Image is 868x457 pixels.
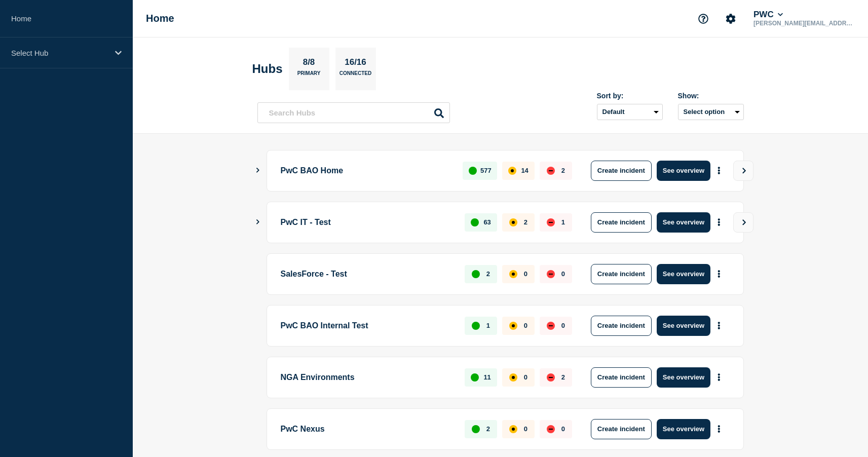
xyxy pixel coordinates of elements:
[657,367,710,388] button: See overview
[509,270,517,278] div: affected
[657,161,710,181] button: See overview
[524,425,527,433] p: 0
[471,218,479,226] div: up
[524,373,527,381] p: 0
[712,213,726,232] button: More actions
[657,316,710,336] button: See overview
[693,8,714,29] button: Support
[720,8,741,29] button: Account settings
[561,218,565,226] p: 1
[281,316,454,336] p: PwC BAO Internal Test
[597,92,663,100] div: Sort by:
[712,264,726,283] button: More actions
[281,264,454,284] p: SalesForce - Test
[733,212,753,233] button: View
[547,373,555,382] div: down
[751,10,785,20] button: PWC
[561,270,565,278] p: 0
[281,161,451,181] p: PwC BAO Home
[472,270,480,278] div: up
[561,373,565,381] p: 2
[751,20,857,27] p: [PERSON_NAME][EMAIL_ADDRESS][PERSON_NAME][DOMAIN_NAME]
[733,161,753,181] button: View
[521,167,528,174] p: 14
[712,316,726,335] button: More actions
[509,322,517,330] div: affected
[524,270,527,278] p: 0
[547,167,555,175] div: down
[547,425,555,433] div: down
[712,420,726,438] button: More actions
[712,368,726,387] button: More actions
[547,322,555,330] div: down
[508,167,516,175] div: affected
[591,161,652,181] button: Create incident
[591,367,652,388] button: Create incident
[657,419,710,439] button: See overview
[524,322,527,329] p: 0
[255,167,260,174] button: Show Connected Hubs
[252,62,283,76] h2: Hubs
[712,161,726,180] button: More actions
[480,167,492,174] p: 577
[678,92,744,100] div: Show:
[657,264,710,284] button: See overview
[678,104,744,120] button: Select option
[597,104,663,120] select: Sort by
[561,425,565,433] p: 0
[281,419,454,439] p: PwC Nexus
[472,322,480,330] div: up
[11,49,108,57] p: Select Hub
[561,167,565,174] p: 2
[146,13,174,24] h1: Home
[486,270,490,278] p: 2
[471,373,479,382] div: up
[299,57,319,70] p: 8/8
[509,373,517,382] div: affected
[657,212,710,233] button: See overview
[486,425,490,433] p: 2
[591,212,652,233] button: Create incident
[524,218,527,226] p: 2
[255,218,260,226] button: Show Connected Hubs
[281,367,454,388] p: NGA Environments
[257,102,450,123] input: Search Hubs
[472,425,480,433] div: up
[561,322,565,329] p: 0
[509,218,517,226] div: affected
[483,218,490,226] p: 63
[591,264,652,284] button: Create incident
[297,70,321,81] p: Primary
[469,167,477,175] div: up
[547,270,555,278] div: down
[281,212,454,233] p: PwC IT - Test
[509,425,517,433] div: affected
[591,316,652,336] button: Create incident
[341,57,370,70] p: 16/16
[486,322,490,329] p: 1
[547,218,555,226] div: down
[591,419,652,439] button: Create incident
[483,373,490,381] p: 11
[339,70,371,81] p: Connected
